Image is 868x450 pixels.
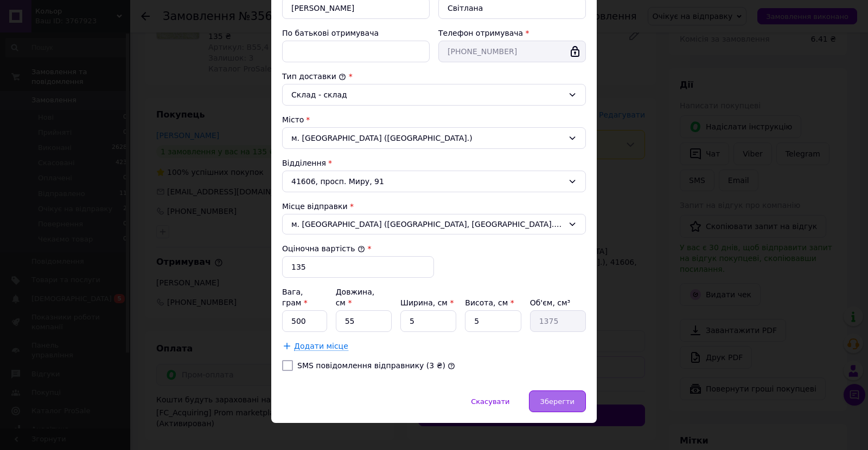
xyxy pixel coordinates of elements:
[438,41,586,62] input: +380
[530,297,586,308] div: Об'єм, см³
[282,127,586,149] div: м. [GEOGRAPHIC_DATA] ([GEOGRAPHIC_DATA].)
[540,397,575,406] span: Зберегти
[471,397,509,406] span: Скасувати
[282,288,308,307] label: Вага, грам
[282,201,586,212] div: Місце відправки
[282,29,379,37] label: По батькові отримувача
[294,342,348,351] span: Додати місце
[282,171,586,192] div: 41606, просп. Миру, 91
[336,288,375,307] label: Довжина, см
[291,89,564,101] div: Склад - склад
[438,29,523,37] label: Телефон отримувача
[282,71,586,82] div: Тип доставки
[400,298,454,307] label: Ширина, см
[297,361,445,370] label: SMS повідомлення відправнику (3 ₴)
[282,244,365,253] label: Оціночна вартість
[291,219,564,230] span: м. [GEOGRAPHIC_DATA] ([GEOGRAPHIC_DATA], [GEOGRAPHIC_DATA].); 22100, вул. Незалежності, 39
[465,298,514,307] label: Висота, см
[282,158,586,168] div: Відділення
[282,114,586,125] div: Місто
